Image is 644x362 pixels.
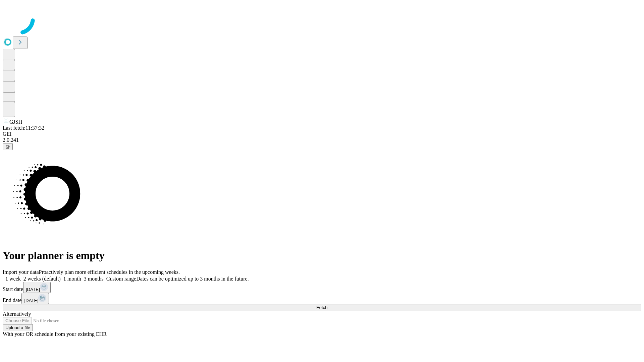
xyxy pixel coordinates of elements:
[23,276,61,282] span: 2 weeks (default)
[3,293,641,304] div: End date
[39,269,180,275] span: Proactively plan more efficient schedules in the upcoming weeks.
[26,287,40,292] span: [DATE]
[3,131,641,137] div: GEI
[3,282,641,293] div: Start date
[3,125,44,131] span: Last fetch: 11:37:32
[3,331,107,337] span: With your OR schedule from your existing EHR
[106,276,136,282] span: Custom range
[3,143,13,150] button: @
[3,269,39,275] span: Import your data
[23,282,51,293] button: [DATE]
[3,311,31,317] span: Alternatively
[3,304,641,311] button: Fetch
[9,119,22,125] span: GJSH
[5,144,10,149] span: @
[3,249,641,262] h1: Your planner is empty
[5,276,21,282] span: 1 week
[21,293,49,304] button: [DATE]
[24,298,38,303] span: [DATE]
[316,305,327,310] span: Fetch
[3,324,33,331] button: Upload a file
[136,276,249,282] span: Dates can be optimized up to 3 months in the future.
[63,276,81,282] span: 1 month
[3,137,641,143] div: 2.0.241
[84,276,104,282] span: 3 months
